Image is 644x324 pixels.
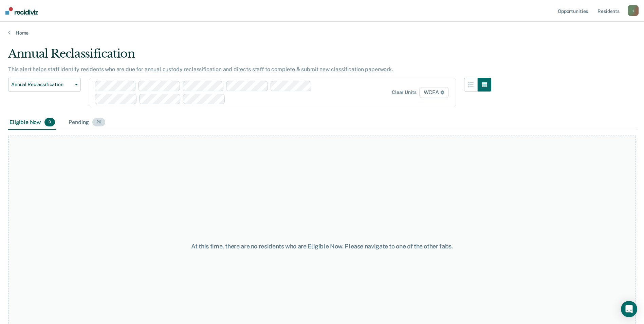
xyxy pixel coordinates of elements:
[8,47,491,66] div: Annual Reclassification
[11,82,72,87] span: Annual Reclassification
[392,89,417,95] div: Clear units
[8,30,636,36] a: Home
[628,5,639,16] button: t
[44,118,55,127] span: 0
[8,78,81,92] button: Annual Reclassification
[92,118,105,127] span: 20
[165,243,479,250] div: At this time, there are no residents who are Eligible Now. Please navigate to one of the other tabs.
[419,87,449,98] span: WCFA
[8,66,393,73] p: This alert helps staff identify residents who are due for annual custody reclassification and dir...
[5,7,38,15] img: Recidiviz
[8,115,56,130] div: Eligible Now0
[621,301,637,317] div: Open Intercom Messenger
[67,115,107,130] div: Pending20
